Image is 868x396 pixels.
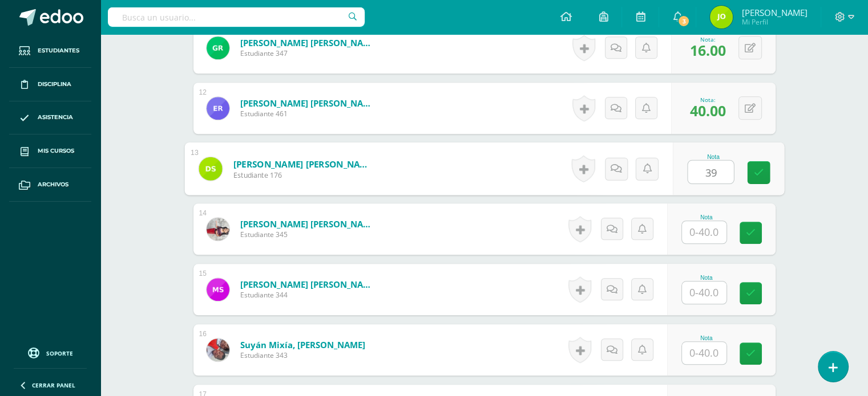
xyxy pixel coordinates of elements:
img: 700d8bf07dc924b05281f9084a268765.png [207,218,229,240]
span: Cerrar panel [32,381,75,389]
div: Nota: [690,96,726,104]
a: Asistencia [9,101,91,135]
div: Nota: [690,35,726,43]
div: Nota [681,214,732,221]
span: [PERSON_NAME] [741,7,807,18]
div: Nota [681,335,732,341]
span: Estudiantes [38,46,79,55]
span: Mis cursos [38,146,74,156]
span: 3 [677,15,690,27]
input: 0-40.0 [682,221,726,243]
img: 9af69cc857ea3acc0ff5c01ea38a31e9.png [207,36,229,59]
a: [PERSON_NAME] [PERSON_NAME] [240,218,377,230]
input: 0-40.0 [682,281,726,304]
span: Estudiante 345 [240,230,377,239]
span: 40.00 [690,101,726,120]
span: Estudiante 347 [240,48,377,58]
a: [PERSON_NAME] [PERSON_NAME] [233,158,374,170]
span: Disciplina [38,80,71,89]
div: Nota [681,275,732,281]
a: Mis cursos [9,134,91,168]
span: Estudiante 344 [240,290,377,300]
span: Estudiante 461 [240,109,377,119]
input: 0-40.0 [688,161,733,183]
span: Mi Perfil [741,17,807,27]
span: Estudiante 343 [240,350,365,360]
a: Suyán Mixía, [PERSON_NAME] [240,339,365,350]
input: 0-40.0 [682,342,726,364]
a: Disciplina [9,68,91,101]
div: Nota [687,153,739,160]
span: Soporte [46,349,73,357]
span: 16.00 [690,40,726,60]
img: 506daf603729e60bbd66212f31edf6a9.png [710,6,733,28]
img: 6437653bc8014c6a9499aa358e484da2.png [207,278,229,301]
a: Estudiantes [9,34,91,68]
a: [PERSON_NAME] [PERSON_NAME] [240,97,377,109]
span: Archivos [38,180,68,189]
img: 98e32c5e7447b9492bfafe73afaacf46.png [207,338,229,361]
span: Estudiante 176 [233,170,374,180]
input: Busca un usuario... [108,7,365,27]
img: afa81fb4636ee4f5723039ed5f1f9f1b.png [207,97,229,120]
a: [PERSON_NAME] [PERSON_NAME] [240,279,377,290]
img: 37bebc3607bcb697073f93bfffd41622.png [199,157,222,180]
a: [PERSON_NAME] [PERSON_NAME] [240,37,377,48]
a: Archivos [9,168,91,202]
span: Asistencia [38,113,73,122]
a: Soporte [14,345,87,360]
